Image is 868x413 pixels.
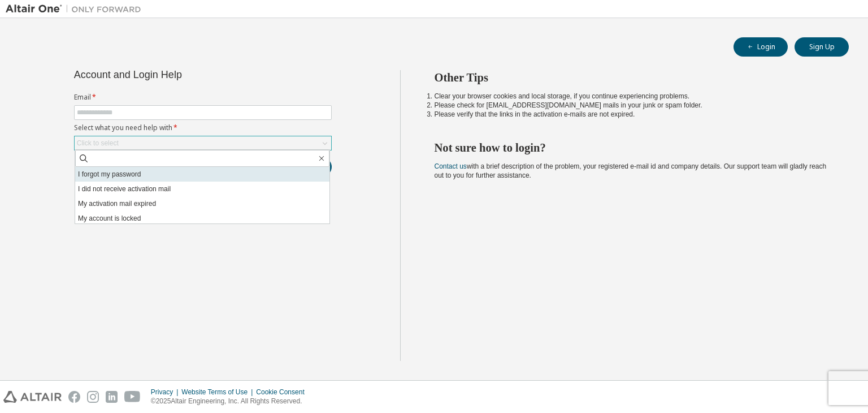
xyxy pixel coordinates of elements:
[435,110,829,119] li: Please verify that the links in the activation e-mails are not expired.
[151,397,311,406] p: © 2025 Altair Engineering, Inc. All Rights Reserved.
[435,101,829,110] li: Please check for [EMAIL_ADDRESS][DOMAIN_NAME] mails in your junk or spam folder.
[74,93,332,102] label: Email
[75,136,331,150] div: Click to select
[435,162,827,179] span: with a brief description of the problem, your registered e-mail id and company details. Our suppo...
[151,388,181,397] div: Privacy
[435,92,829,101] li: Clear your browser cookies and local storage, if you continue experiencing problems.
[181,388,256,397] div: Website Terms of Use
[74,123,332,132] label: Select what you need help with
[795,37,849,57] button: Sign Up
[6,3,147,15] img: Altair One
[68,391,80,403] img: facebook.svg
[435,140,829,155] h2: Not sure how to login?
[75,167,329,182] li: I forgot my password
[124,391,141,403] img: youtube.svg
[435,70,829,85] h2: Other Tips
[74,70,280,79] div: Account and Login Help
[87,391,99,403] img: instagram.svg
[734,37,788,57] button: Login
[77,139,119,148] div: Click to select
[435,162,467,170] a: Contact us
[3,391,62,403] img: altair_logo.svg
[106,391,118,403] img: linkedin.svg
[256,388,311,397] div: Cookie Consent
